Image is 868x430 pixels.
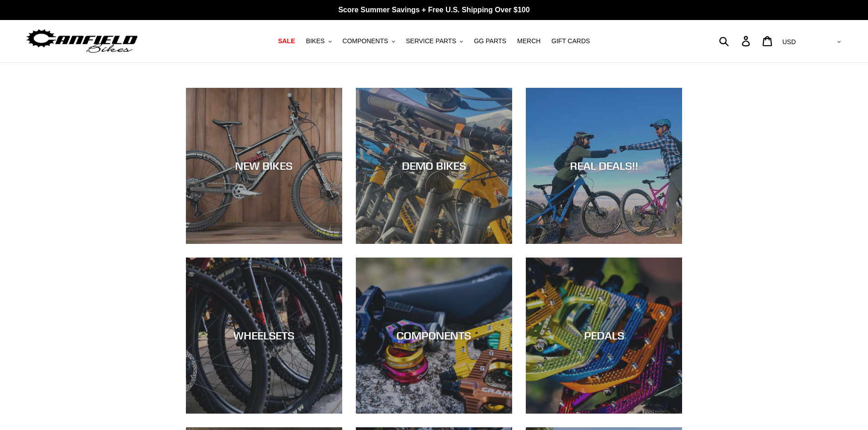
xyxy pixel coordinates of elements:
span: GIFT CARDS [551,37,590,45]
div: REAL DEALS!! [526,159,682,172]
a: PEDALS [526,258,682,414]
button: BIKES [301,35,336,47]
a: GIFT CARDS [547,35,595,47]
div: PEDALS [526,329,682,342]
span: SERVICE PARTS [406,37,456,45]
a: NEW BIKES [186,88,342,244]
a: GG PARTS [469,35,511,47]
button: COMPONENTS [338,35,400,47]
span: GG PARTS [474,37,506,45]
a: SALE [273,35,299,47]
span: MERCH [517,37,540,45]
span: BIKES [306,37,324,45]
a: MERCH [513,35,545,47]
span: COMPONENTS [343,37,388,45]
input: Search [724,31,747,51]
button: SERVICE PARTS [401,35,467,47]
img: Canfield Bikes [25,27,139,56]
a: WHEELSETS [186,258,342,414]
div: NEW BIKES [186,159,342,172]
span: SALE [278,37,295,45]
div: DEMO BIKES [356,159,512,172]
a: REAL DEALS!! [526,88,682,244]
div: COMPONENTS [356,329,512,342]
a: DEMO BIKES [356,88,512,244]
a: COMPONENTS [356,258,512,414]
div: WHEELSETS [186,329,342,342]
